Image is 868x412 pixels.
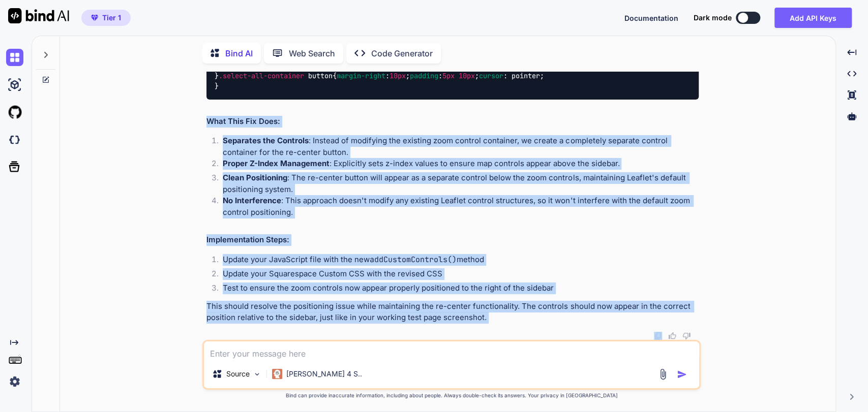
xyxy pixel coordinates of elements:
p: This should resolve the positioning issue while maintaining the re-center functionality. The cont... [206,301,699,324]
span: Tier 1 [102,13,121,23]
span: padding [410,71,438,80]
p: [PERSON_NAME] 4 S.. [286,369,362,379]
p: : This approach doesn't modify any existing Leaflet control structures, so it won't interfere wit... [223,195,699,218]
span: Dark mode [694,13,732,23]
li: Update your JavaScript file with the new method [215,254,699,268]
strong: Clean Positioning [223,173,287,182]
p: Bind AI [225,47,253,59]
p: : Explicitly sets z-index values to ensure map controls appear above the sidebar. [223,158,699,170]
p: : The re-center button will appear as a separate control below the zoom controls, maintaining Lea... [223,172,699,195]
img: icon [677,369,687,379]
strong: Proper Z-Index Management [223,159,330,168]
img: ai-studio [6,76,23,93]
li: Update your Squarespace Custom CSS with the revised CSS [215,268,699,282]
span: 10px [390,71,406,80]
strong: No Interference [223,196,281,205]
img: chat [6,49,23,66]
img: settings [6,373,23,390]
img: Claude 4 Sonnet [272,369,282,379]
span: 5px [442,71,455,80]
p: : Instead of modifying the existing zoom control container, we create a completely separate contr... [223,135,699,158]
img: Pick Models [253,370,261,378]
p: Web Search [289,47,335,59]
p: Source [226,369,250,379]
strong: Separates the Controls [223,136,309,145]
p: Bind can provide inaccurate information, including about people. Always double-check its answers.... [202,392,701,399]
img: like [668,332,676,340]
li: Test to ensure the zoom controls now appear properly positioned to the right of the sidebar [215,282,699,297]
img: darkCloudIdeIcon [6,131,23,148]
button: Add API Keys [774,8,852,28]
code: addCustomControls() [370,255,457,265]
span: button [308,71,333,80]
img: githubLight [6,104,23,121]
img: Bind AI [8,8,69,23]
h2: Implementation Steps: [206,234,699,246]
span: cursor [479,71,503,80]
span: margin-right [337,71,385,80]
button: Documentation [624,13,678,23]
h2: What This Fix Does: [206,116,699,128]
img: premium [91,15,98,21]
span: 10px [459,71,475,80]
img: attachment [657,368,669,380]
span: Documentation [624,14,678,22]
img: dislike [682,332,691,340]
img: copy [654,332,662,340]
button: premiumTier 1 [81,10,131,26]
p: Code Generator [371,47,433,59]
span: .select-all-container [219,71,304,80]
